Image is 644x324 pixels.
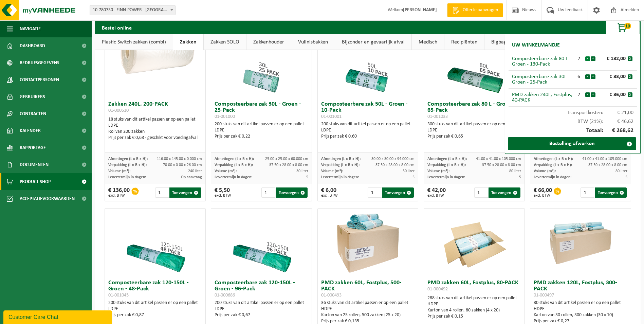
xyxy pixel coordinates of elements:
[628,92,632,97] button: x
[265,157,308,161] span: 25.00 x 25.00 x 60.000 cm
[534,194,552,198] span: excl. BTW
[624,23,631,29] span: 10
[412,175,415,179] span: 5
[628,56,632,61] button: x
[215,312,308,318] div: Prijs per zak € 0,67
[534,293,554,298] span: 01-000497
[108,312,202,318] div: Prijs per zak € 0,87
[427,163,466,167] span: Verpakking (L x B x H):
[215,163,253,167] span: Verpakking (L x B x H):
[615,169,627,173] span: 80 liter
[440,30,508,98] img: 01-001033
[427,121,521,140] div: 300 stuks van dit artikel passen er op een pallet
[489,187,520,198] button: Toevoegen
[321,114,342,119] span: 01-001001
[20,122,41,139] span: Kalender
[108,157,148,161] span: Afmetingen (L x B x H):
[591,92,595,97] button: +
[215,121,308,140] div: 200 stuks van dit artikel passen er op een pallet
[512,92,573,103] div: PMD zakken 240L, Fostplus, 40-PACK
[181,175,202,179] span: Op aanvraag
[3,309,113,324] iframe: chat widget
[276,187,307,198] button: Toevoegen
[108,300,202,318] div: 200 stuks van dit artikel passen er op een pallet
[108,108,129,113] span: 01-000510
[591,56,595,61] button: +
[440,209,508,276] img: 01-000492
[534,312,627,318] div: Karton van 30 rollen, 300 zakken (30 x 10)
[509,38,563,53] h2: Uw winkelmandje
[20,71,59,88] span: Contactpersonen
[534,175,571,179] span: Levertermijn in dagen:
[108,306,202,312] div: LDPE
[108,293,129,298] span: 01-001045
[484,34,515,50] a: Bigbags
[427,313,521,320] div: Prijs per zak € 0,15
[108,194,130,198] span: excl. BTW
[20,190,75,207] span: Acceptatievoorwaarden
[427,280,521,293] h3: PMD zakken 60L, Fostplus, 80-PACK
[215,127,308,133] div: LDPE
[215,293,235,298] span: 01-000686
[581,187,594,198] input: 1
[291,34,335,50] a: Vuilnisbakken
[321,280,415,298] h3: PMD zakken 60L, Fostplus, 500-PACK
[427,133,521,140] div: Prijs per zak € 0,65
[108,169,130,173] span: Volume (m³):
[321,121,415,140] div: 200 stuks van dit artikel passen er op een pallet
[215,300,308,318] div: 200 stuks van dit artikel passen er op een pallet
[108,123,202,129] div: LDPE
[597,74,628,79] div: € 33,00
[512,74,573,85] div: Composteerbare zak 30L - Groen - 25-Pack
[403,169,415,173] span: 50 liter
[121,209,189,276] img: 01-001045
[306,175,308,179] span: 5
[603,128,634,134] span: € 268,62
[476,157,521,161] span: 41.00 x 41.00 x 105.000 cm
[108,135,202,141] div: Prijs per zak € 0,68 - geschikt voor voedingafval
[509,124,637,137] div: Totaal:
[296,169,308,173] span: 30 liter
[508,137,636,150] a: Bestelling afwerken
[108,187,130,198] div: € 136,00
[482,163,521,167] span: 37.50 x 28.00 x 8.00 cm
[412,34,444,50] a: Medisch
[157,157,202,161] span: 116.00 x 145.00 x 0.000 cm
[603,119,634,124] span: € 46,62
[90,5,175,15] span: 10-780730 - FINN-POWER - NAZARETH
[597,56,628,61] div: € 132,00
[534,169,556,173] span: Volume (m³):
[519,175,521,179] span: 5
[105,30,205,80] img: 01-000510
[573,56,585,61] div: 2
[597,92,628,97] div: € 36,00
[534,280,627,298] h3: PMD zakken 120L, Fostplus, 300-PACK
[606,21,640,34] button: 10
[321,312,415,318] div: Karton van 25 rollen, 500 zakken (25 x 20)
[512,56,573,67] div: Composteerbare zak 80 L - Groen - 130-Pack
[427,307,521,313] div: Karton van 4 rollen, 80 zakken (4 x 20)
[585,92,590,97] button: -
[321,157,361,161] span: Afmetingen (L x B x H):
[335,34,411,50] a: Bijzonder en gevaarlijk afval
[509,115,637,124] div: BTW (21%):
[108,163,147,167] span: Verpakking (L x B x H):
[534,163,572,167] span: Verpakking (L x B x H):
[215,133,308,140] div: Prijs per zak € 0,22
[215,194,231,198] span: excl. BTW
[334,209,402,276] img: 01-000493
[595,187,627,198] button: Toevoegen
[603,110,634,115] span: € 21,00
[534,187,552,198] div: € 66,00
[628,74,632,79] button: x
[427,301,521,307] div: HDPE
[509,169,521,173] span: 80 liter
[20,20,41,37] span: Navigatie
[427,187,446,198] div: € 42,00
[155,187,169,198] input: 1
[215,114,235,119] span: 01-001000
[573,74,585,79] div: 6
[547,209,614,276] img: 01-000497
[321,101,415,120] h3: Composteerbare zak 50L - Groen - 10-Pack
